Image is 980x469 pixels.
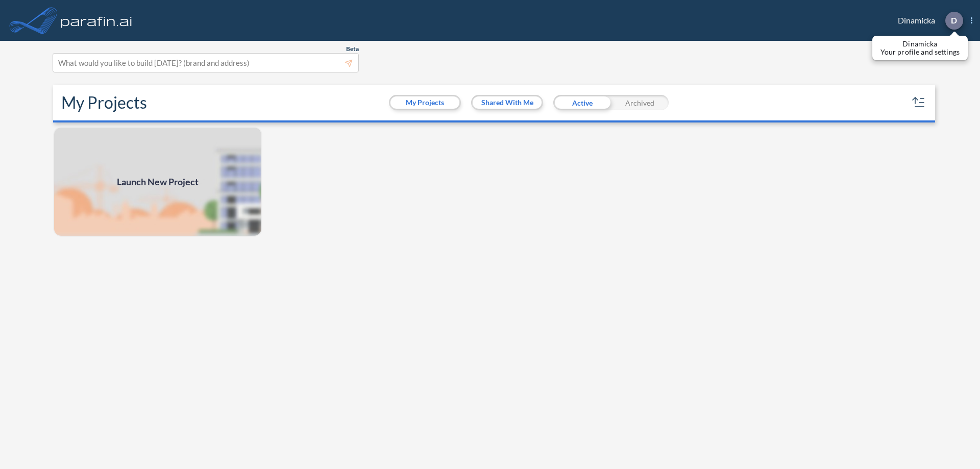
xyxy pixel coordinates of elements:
[883,12,972,30] div: Dinamicka
[553,95,611,110] div: Active
[117,175,199,189] span: Launch New Project
[59,10,134,31] img: logo
[911,94,927,111] button: sort
[390,96,459,109] button: My Projects
[53,127,262,237] a: Launch New Project
[61,93,147,112] h2: My Projects
[880,48,960,56] p: Your profile and settings
[53,127,262,237] img: add
[951,16,957,25] p: D
[346,45,359,53] span: Beta
[880,40,960,48] p: Dinamicka
[473,96,542,109] button: Shared With Me
[611,95,669,110] div: Archived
